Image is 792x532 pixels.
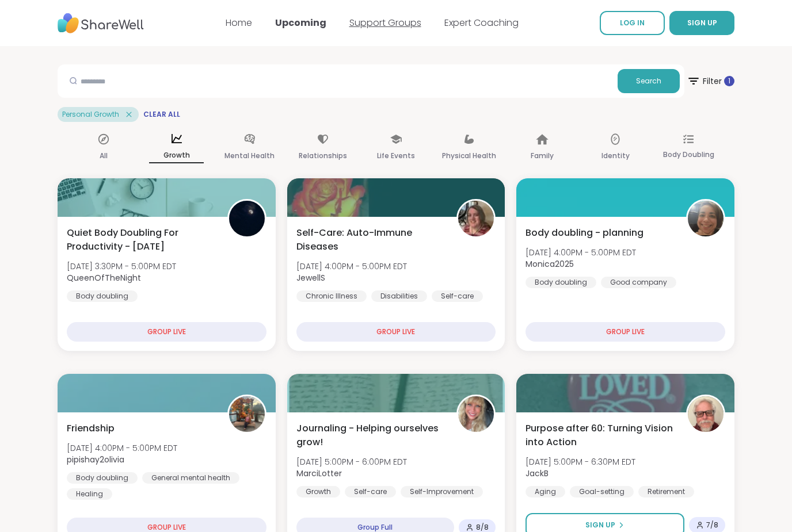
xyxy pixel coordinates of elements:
[526,277,596,288] div: Body doubling
[100,149,108,163] p: All
[601,277,676,288] div: Good company
[444,16,519,29] a: Expert Coaching
[526,258,574,270] b: Monica2025
[349,16,421,29] a: Support Groups
[296,456,407,468] span: [DATE] 5:00PM - 6:00PM EDT
[299,149,347,163] p: Relationships
[296,468,342,479] b: MarciLotter
[401,486,483,497] div: Self-Improvement
[570,486,634,497] div: Goal-setting
[58,7,144,39] img: ShareWell Nav Logo
[67,454,124,465] b: pipishay2olivia
[229,396,265,432] img: pipishay2olivia
[687,18,717,28] span: SIGN UP
[67,488,112,500] div: Healing
[371,290,427,302] div: Disabilities
[432,290,483,302] div: Self-care
[687,64,734,98] button: Filter 1
[663,148,714,162] p: Body Doubling
[296,422,444,449] span: Journaling - Helping ourselves grow!
[296,486,340,497] div: Growth
[688,396,724,432] img: JackB
[149,148,204,163] p: Growth
[296,261,407,272] span: [DATE] 4:00PM - 5:00PM EDT
[142,472,239,484] div: General mental health
[296,272,325,284] b: JewellS
[526,456,635,468] span: [DATE] 5:00PM - 6:30PM EDT
[229,201,265,236] img: QueenOfTheNight
[67,442,177,454] span: [DATE] 4:00PM - 5:00PM EDT
[526,468,549,479] b: JackB
[688,201,724,236] img: Monica2025
[526,422,673,449] span: Purpose after 60: Turning Vision into Action
[67,226,215,254] span: Quiet Body Doubling For Productivity - [DATE]
[669,11,734,35] button: SIGN UP
[526,226,643,240] span: Body doubling - planning
[62,110,119,119] span: Personal Growth
[67,261,176,272] span: [DATE] 3:30PM - 5:00PM EDT
[67,290,138,302] div: Body doubling
[585,520,615,530] span: Sign Up
[618,69,680,93] button: Search
[67,472,138,484] div: Body doubling
[296,322,496,342] div: GROUP LIVE
[687,67,734,95] span: Filter
[458,396,494,432] img: MarciLotter
[345,486,396,497] div: Self-care
[143,110,180,119] span: Clear All
[275,16,326,29] a: Upcoming
[620,18,645,28] span: LOG IN
[67,322,266,342] div: GROUP LIVE
[638,486,694,497] div: Retirement
[600,11,665,35] a: LOG IN
[296,290,367,302] div: Chronic Illness
[636,76,661,86] span: Search
[226,16,252,29] a: Home
[458,201,494,236] img: JewellS
[442,149,496,163] p: Physical Health
[377,149,415,163] p: Life Events
[728,76,730,86] span: 1
[706,520,718,530] span: 7 / 8
[224,149,275,163] p: Mental Health
[531,149,554,163] p: Family
[601,149,630,163] p: Identity
[296,226,444,254] span: Self-Care: Auto-Immune Diseases
[526,322,725,342] div: GROUP LIVE
[67,422,115,435] span: Friendship
[526,486,565,497] div: Aging
[526,247,636,258] span: [DATE] 4:00PM - 5:00PM EDT
[67,272,141,284] b: QueenOfTheNight
[476,523,489,532] span: 8 / 8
